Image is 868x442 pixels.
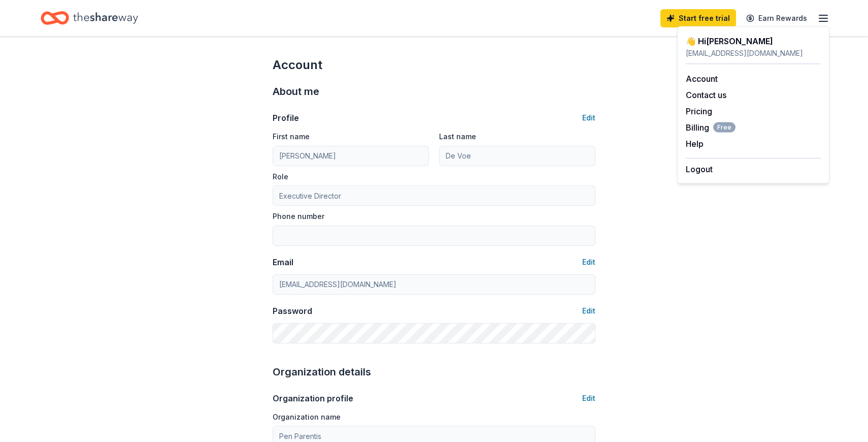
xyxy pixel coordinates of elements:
[686,35,821,47] div: 👋 Hi [PERSON_NAME]
[273,132,310,142] label: First name
[273,112,299,124] div: Profile
[660,9,736,27] a: Start free trial
[273,211,324,222] label: Phone number
[273,256,293,268] div: Email
[713,122,736,133] span: Free
[686,89,726,101] button: Contact us
[582,256,595,268] button: Edit
[686,74,718,84] a: Account
[273,364,595,380] div: Organization details
[273,83,595,100] div: About me
[273,305,312,317] div: Password
[740,9,813,27] a: Earn Rewards
[686,138,704,150] button: Help
[686,106,712,116] a: Pricing
[273,57,595,73] div: Account
[582,112,595,124] button: Edit
[686,163,713,175] button: Logout
[686,47,821,59] div: [EMAIL_ADDRESS][DOMAIN_NAME]
[41,6,138,30] a: Home
[273,412,341,422] label: Organization name
[686,121,736,134] button: BillingFree
[273,172,288,182] label: Role
[686,121,736,134] span: Billing
[582,305,595,317] button: Edit
[582,392,595,404] button: Edit
[439,132,476,142] label: Last name
[273,392,353,404] div: Organization profile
